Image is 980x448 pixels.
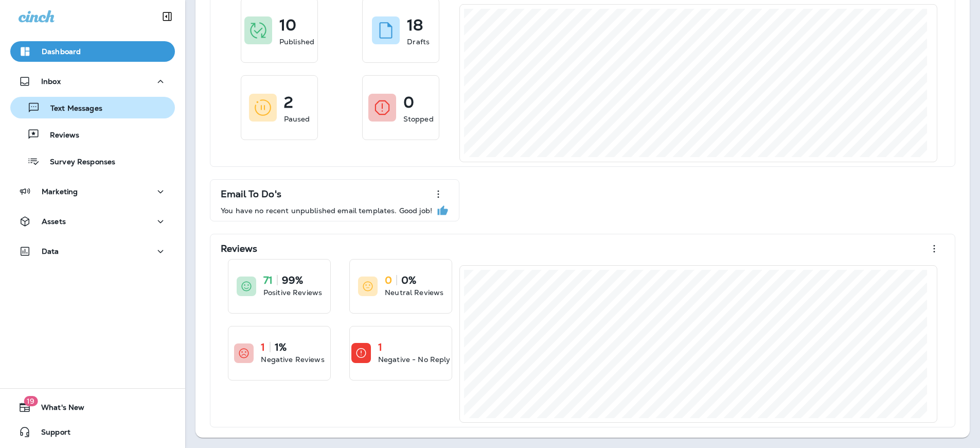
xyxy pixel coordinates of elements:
span: 19 [24,396,38,406]
p: Email To Do's [221,189,281,199]
p: 2 [284,97,293,108]
p: Reviews [40,131,79,141]
button: Assets [10,211,175,232]
p: Dashboard [42,47,81,56]
button: Dashboard [10,41,175,62]
p: 71 [263,275,273,285]
p: You have no recent unpublished email templates. Good job! [221,206,432,215]
button: Reviews [10,124,175,145]
button: 19What's New [10,397,175,418]
p: Marketing [42,187,78,196]
p: 1% [275,342,287,352]
button: Support [10,422,175,442]
p: Assets [42,217,66,226]
button: Survey Responses [10,150,175,172]
button: Text Messages [10,97,175,118]
p: Paused [284,114,310,124]
button: Marketing [10,181,175,202]
p: 99% [282,275,303,285]
button: Collapse Sidebar [153,6,182,27]
p: Positive Reviews [263,287,322,298]
p: 0% [401,275,416,285]
p: Stopped [403,114,434,124]
button: Inbox [10,71,175,92]
p: 1 [261,342,265,352]
span: Support [31,428,70,440]
p: Text Messages [40,104,102,114]
span: What's New [31,403,84,416]
p: 18 [407,20,423,30]
p: 0 [385,275,392,285]
p: Published [279,37,314,47]
p: 0 [403,97,414,108]
p: Neutral Reviews [385,287,443,298]
p: Negative Reviews [261,354,324,365]
p: Reviews [221,244,257,254]
button: Data [10,241,175,262]
p: Negative - No Reply [378,354,451,365]
p: Data [42,247,59,255]
p: 10 [279,20,296,30]
p: Drafts [407,37,430,47]
p: 1 [378,342,382,352]
p: Inbox [41,77,61,85]
p: Survey Responses [40,158,115,167]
